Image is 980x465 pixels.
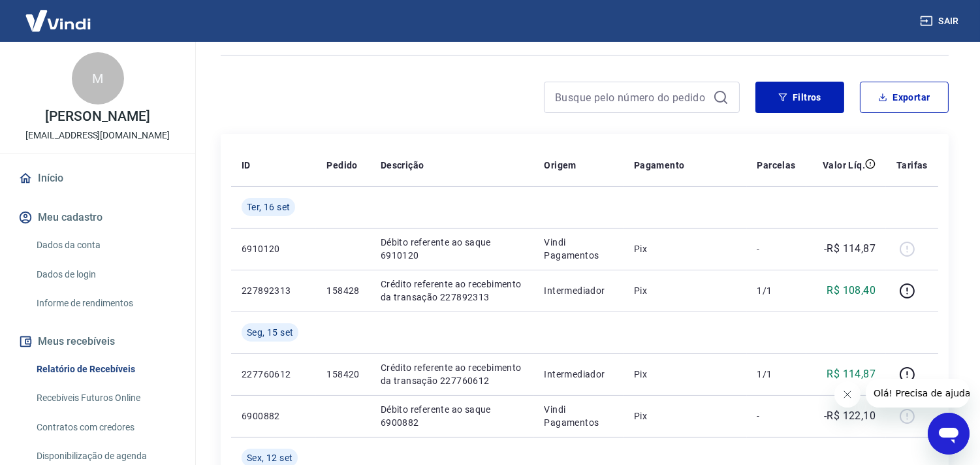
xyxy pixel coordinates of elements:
[16,164,180,193] a: Início
[634,368,736,381] p: Pix
[242,368,306,381] p: 227760612
[242,284,306,297] p: 227892313
[757,368,796,381] p: 1/1
[827,283,876,298] p: R$ 108,40
[824,408,876,424] p: -R$ 122,10
[31,414,180,441] a: Contratos com credores
[45,110,150,123] p: [PERSON_NAME]
[896,159,928,172] p: Tarifas
[242,409,306,423] p: 6900882
[757,284,796,297] p: 1/1
[824,241,876,257] p: -R$ 114,87
[544,368,612,381] p: Intermediador
[834,381,861,408] iframe: Fechar mensagem
[928,413,970,455] iframe: Botão para abrir a janela de mensagens
[544,159,576,172] p: Origem
[31,356,180,383] a: Relatório de Recebíveis
[634,409,736,423] p: Pix
[381,361,524,387] p: Crédito referente ao recebimento da transação 227760612
[247,451,292,464] span: Sex, 12 set
[757,242,796,255] p: -
[544,284,612,297] p: Intermediador
[72,52,124,104] div: M
[242,242,306,255] p: 6910120
[917,9,964,33] button: Sair
[544,236,612,262] p: Vindi Pagamentos
[242,159,251,172] p: ID
[381,403,524,429] p: Débito referente ao saque 6900882
[326,284,359,297] p: 158428
[634,242,736,255] p: Pix
[247,326,293,339] span: Seg, 15 set
[31,290,180,317] a: Informe de rendimentos
[827,366,876,382] p: R$ 114,87
[381,236,524,262] p: Débito referente ao saque 6910120
[326,159,357,172] p: Pedido
[16,203,180,232] button: Meu cadastro
[16,1,101,40] img: Vindi
[247,200,290,214] span: Ter, 16 set
[757,409,796,423] p: -
[381,278,524,304] p: Crédito referente ao recebimento da transação 227892313
[634,159,685,172] p: Pagamento
[755,82,844,113] button: Filtros
[544,403,612,429] p: Vindi Pagamentos
[381,159,424,172] p: Descrição
[31,232,180,259] a: Dados da conta
[326,368,359,381] p: 158420
[866,379,970,408] iframe: Mensagem da empresa
[757,159,796,172] p: Parcelas
[555,88,708,107] input: Busque pelo número do pedido
[25,129,170,142] p: [EMAIL_ADDRESS][DOMAIN_NAME]
[31,385,180,411] a: Recebíveis Futuros Online
[860,82,949,113] button: Exportar
[823,159,865,172] p: Valor Líq.
[31,261,180,288] a: Dados de login
[634,284,736,297] p: Pix
[16,327,180,356] button: Meus recebíveis
[8,9,110,20] span: Olá! Precisa de ajuda?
